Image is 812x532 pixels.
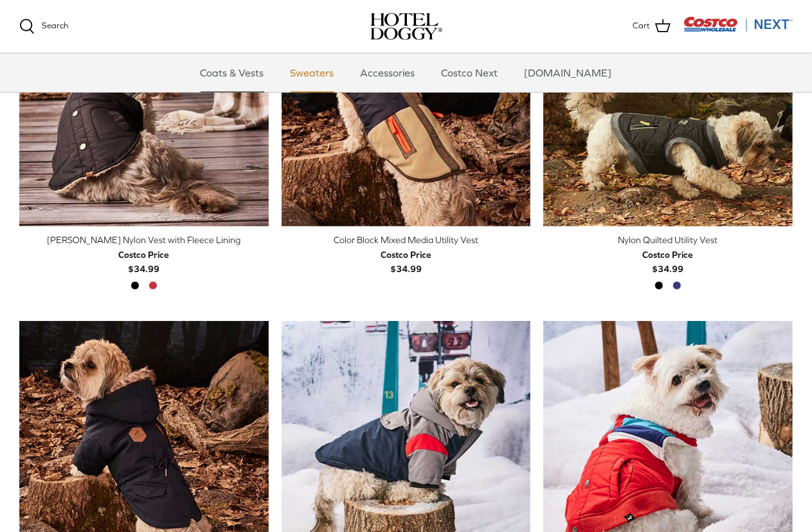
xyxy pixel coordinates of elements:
[633,19,650,33] span: Cart
[349,53,427,92] a: Accessories
[282,233,531,247] div: Color Block Mixed Media Utility Vest
[381,248,431,262] div: Costco Price
[279,53,346,92] a: Sweaters
[643,248,694,262] div: Costco Price
[118,248,169,274] b: $34.99
[543,233,793,276] a: Nylon Quilted Utility Vest Costco Price$34.99
[189,53,276,92] a: Coats & Vests
[370,13,442,40] a: hoteldoggy.com hoteldoggycom
[543,233,793,247] div: Nylon Quilted Utility Vest
[683,16,793,32] img: Costco Next
[19,233,269,276] a: [PERSON_NAME] Nylon Vest with Fleece Lining Costco Price$34.99
[683,24,793,34] a: Visit Costco Next
[19,233,269,247] div: [PERSON_NAME] Nylon Vest with Fleece Lining
[643,248,694,274] b: $34.99
[430,53,510,92] a: Costco Next
[633,18,671,35] a: Cart
[381,248,431,274] b: $34.99
[282,233,531,276] a: Color Block Mixed Media Utility Vest Costco Price$34.99
[42,21,68,30] span: Search
[118,248,169,262] div: Costco Price
[19,19,68,34] a: Search
[513,53,624,92] a: [DOMAIN_NAME]
[370,13,442,40] img: hoteldoggycom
